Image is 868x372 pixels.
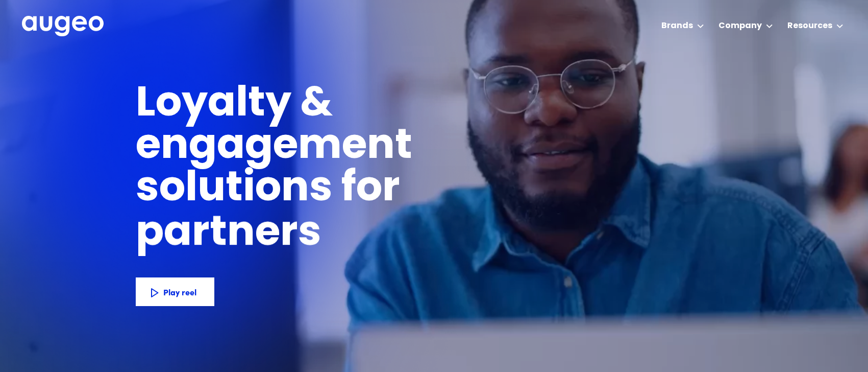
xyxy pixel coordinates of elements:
[136,84,577,211] h1: Loyalty & engagement solutions for
[787,20,832,32] div: Resources
[136,277,214,306] a: Play reel
[22,16,104,37] img: Augeo's full logo in white.
[22,16,104,37] a: home
[136,213,388,255] h1: partners
[718,20,762,32] div: Company
[661,20,693,32] div: Brands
